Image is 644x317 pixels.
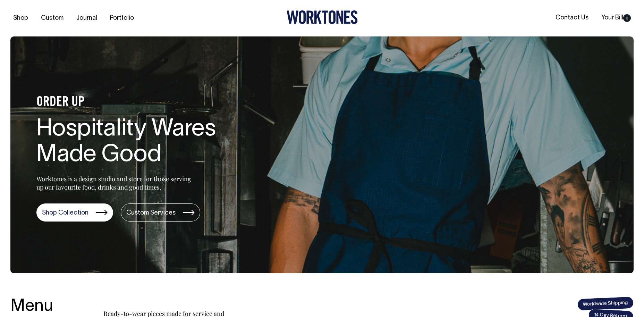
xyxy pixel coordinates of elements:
span: Worldwide Shipping [577,296,634,311]
span: 0 [623,14,631,22]
a: Portfolio [107,12,137,24]
a: Your Bill0 [599,12,634,24]
a: Contact Us [553,12,591,24]
h4: ORDER UP [36,95,259,110]
a: Custom [38,12,66,24]
a: Journal [74,12,100,24]
h1: Hospitality Wares Made Good [36,117,259,169]
a: Custom Services [121,203,200,222]
p: Worktones is a design studio and store for those serving up our favourite food, drinks and good t... [36,175,194,191]
a: Shop [10,12,31,24]
a: Shop Collection [36,203,113,222]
